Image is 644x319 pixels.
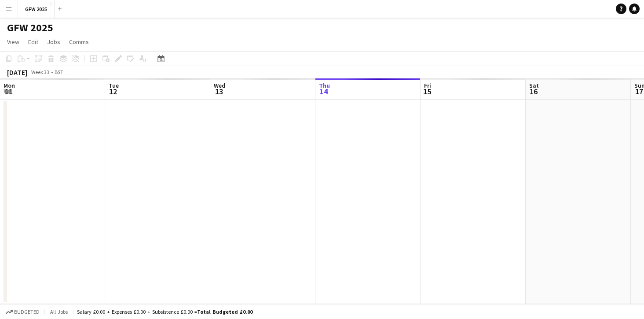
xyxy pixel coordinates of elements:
[424,82,431,89] span: Fri
[423,86,431,96] span: 15
[4,82,15,89] span: Mon
[29,69,51,75] span: Week 33
[47,38,60,46] span: Jobs
[66,36,92,48] a: Comms
[529,82,539,89] span: Sat
[109,82,119,89] span: Tue
[319,82,330,89] span: Thu
[2,86,15,96] span: 11
[7,68,27,77] div: [DATE]
[25,36,42,48] a: Edit
[4,307,41,317] button: Budgeted
[7,38,19,46] span: View
[197,308,252,315] span: Total Budgeted £0.00
[77,308,252,315] div: Salary £0.00 + Expenses £0.00 + Subsistence £0.00 =
[44,36,64,48] a: Jobs
[18,0,55,18] button: GFW 2025
[55,69,63,75] div: BST
[7,21,53,34] h1: GFW 2025
[28,38,38,46] span: Edit
[528,86,539,96] span: 16
[214,82,225,89] span: Wed
[107,86,119,96] span: 12
[4,36,23,48] a: View
[318,86,330,96] span: 14
[14,309,40,315] span: Budgeted
[48,308,70,315] span: All jobs
[212,86,225,96] span: 13
[69,38,89,46] span: Comms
